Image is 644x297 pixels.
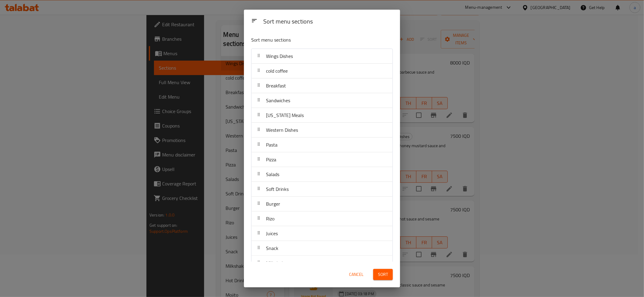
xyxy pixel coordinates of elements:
div: Pizza [252,152,392,167]
span: Wings Dishes [266,52,293,61]
div: Sort menu sections [261,15,395,29]
span: Western Dishes [266,125,298,134]
span: Pasta [266,140,277,149]
p: Sort menu sections [251,36,364,44]
span: [US_STATE] Meals [266,111,304,120]
div: Wings Dishes [252,49,392,64]
span: Burger [266,199,280,208]
span: Soft Drinks [266,185,289,194]
span: Sandwiches [266,96,290,105]
div: Rizo [252,211,392,226]
div: Western Dishes [252,123,392,137]
div: Salads [252,167,392,182]
div: [US_STATE] Meals [252,108,392,123]
div: Snack [252,241,392,256]
span: Pizza [266,155,276,164]
span: Cancel [349,271,364,278]
div: Pasta [252,137,392,152]
button: Sort [373,269,393,280]
div: Sandwiches [252,93,392,108]
button: Cancel [347,269,366,280]
div: Breakfast [252,78,392,93]
span: Milkshake [266,258,287,267]
span: Juices [266,229,278,238]
span: Rizo [266,214,274,223]
span: Salads [266,170,279,179]
span: cold coffee [266,66,288,75]
div: Milkshake [252,256,392,270]
span: Breakfast [266,81,286,90]
div: Juices [252,226,392,241]
div: cold coffee [252,64,392,78]
div: Burger [252,197,392,211]
div: Soft Drinks [252,182,392,197]
span: Sort [378,271,388,278]
span: Snack [266,244,278,253]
